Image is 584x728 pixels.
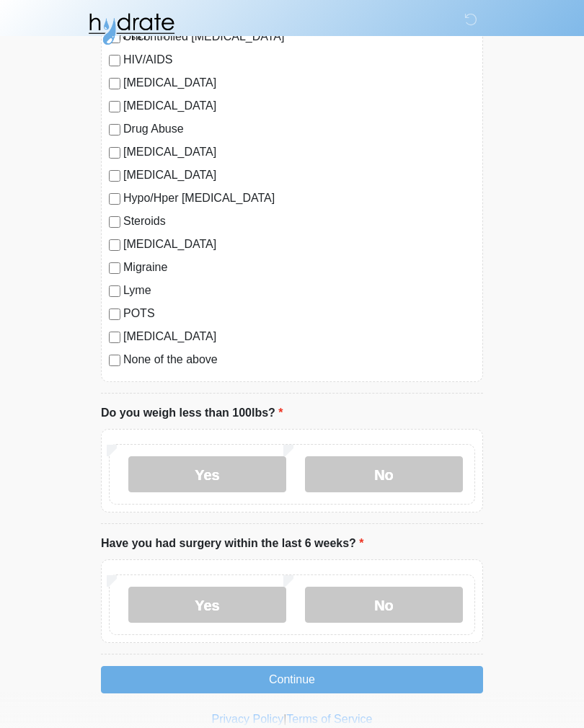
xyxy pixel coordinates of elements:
input: [MEDICAL_DATA] [109,170,120,182]
label: [MEDICAL_DATA] [123,74,475,92]
input: Hypo/Hper [MEDICAL_DATA] [109,193,120,205]
input: POTS [109,308,120,320]
label: None of the above [123,351,475,368]
input: Steroids [109,216,120,228]
label: Hypo/Hper [MEDICAL_DATA] [123,190,475,207]
label: Do you weigh less than 100lbs? [101,404,283,422]
input: HIV/AIDS [109,55,120,66]
label: [MEDICAL_DATA] [123,328,475,345]
label: Have you had surgery within the last 6 weeks? [101,535,364,552]
input: [MEDICAL_DATA] [109,78,120,89]
input: [MEDICAL_DATA] [109,147,120,159]
input: None of the above [109,355,120,366]
label: No [305,456,463,492]
img: Hydrate IV Bar - Fort Collins Logo [87,11,176,47]
button: Continue [101,666,483,693]
label: [MEDICAL_DATA] [123,236,475,253]
label: Yes [128,456,286,492]
a: Privacy Policy [212,713,284,725]
label: Migraine [123,259,475,276]
label: HIV/AIDS [123,51,475,68]
label: No [305,587,463,623]
label: Steroids [123,213,475,230]
label: [MEDICAL_DATA] [123,97,475,115]
label: Yes [128,587,286,623]
input: Lyme [109,285,120,297]
a: Terms of Service [286,713,372,725]
label: [MEDICAL_DATA] [123,143,475,161]
label: POTS [123,305,475,322]
input: [MEDICAL_DATA] [109,101,120,112]
input: Migraine [109,262,120,274]
a: | [283,713,286,725]
label: Drug Abuse [123,120,475,138]
label: Lyme [123,282,475,299]
input: [MEDICAL_DATA] [109,239,120,251]
input: [MEDICAL_DATA] [109,332,120,343]
input: Drug Abuse [109,124,120,136]
label: [MEDICAL_DATA] [123,167,475,184]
